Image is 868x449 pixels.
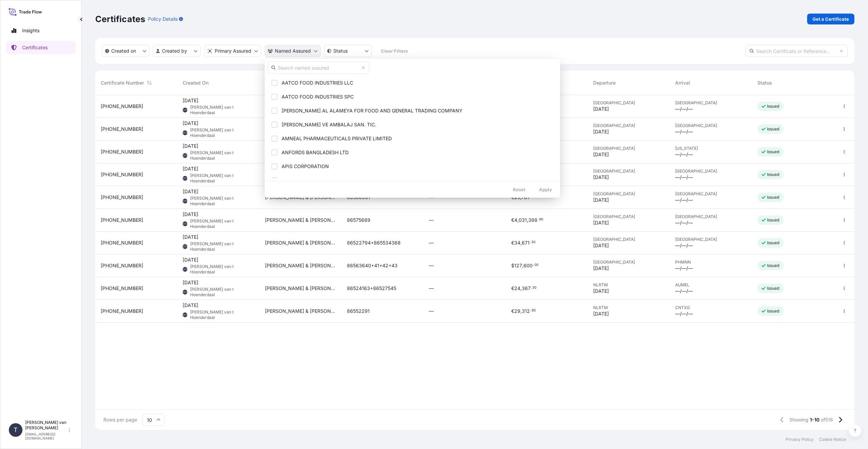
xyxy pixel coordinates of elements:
span: APIS CORPORATION [282,163,329,170]
button: [PERSON_NAME] VE AMBALAJ SAN. TIC. [267,118,557,131]
span: ANFORDS BANGLADESH LTD [282,149,349,156]
button: APIS CORPORATION [267,160,557,173]
span: AATCO FOOD INDUSTRIES SPC [282,93,354,100]
span: AATCO FOOD INDUSTRIES LLC [282,79,353,86]
p: Apply [539,186,552,193]
button: AATCO FOOD INDUSTRIES LLC [267,76,557,89]
button: ASIA SAIGON FOOD INGREDIENTS J.S.C. [267,174,557,186]
button: AMNEAL PHARMACEUTICALS PRIVATE LIMITED [267,132,557,145]
span: [PERSON_NAME] AL ALAMEYA FOR FOOD AND GENERAL TRADING COMPANY [282,107,463,114]
button: AATCO FOOD INDUSTRIES SPC [267,90,557,103]
p: Reset [513,186,525,193]
span: ASIA SAIGON FOOD INGREDIENTS J.S.C. [282,177,375,184]
button: Reset [507,184,531,195]
input: Search named assured [267,61,369,74]
button: [PERSON_NAME] AL ALAMEYA FOR FOOD AND GENERAL TRADING COMPANY [267,104,557,117]
span: [PERSON_NAME] VE AMBALAJ SAN. TIC. [282,121,376,128]
div: cargoOwner Filter options [265,59,560,198]
div: Select Option [267,76,557,178]
span: AMNEAL PHARMACEUTICALS PRIVATE LIMITED [282,135,392,142]
button: Apply [534,184,557,195]
button: ANFORDS BANGLADESH LTD [267,146,557,159]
